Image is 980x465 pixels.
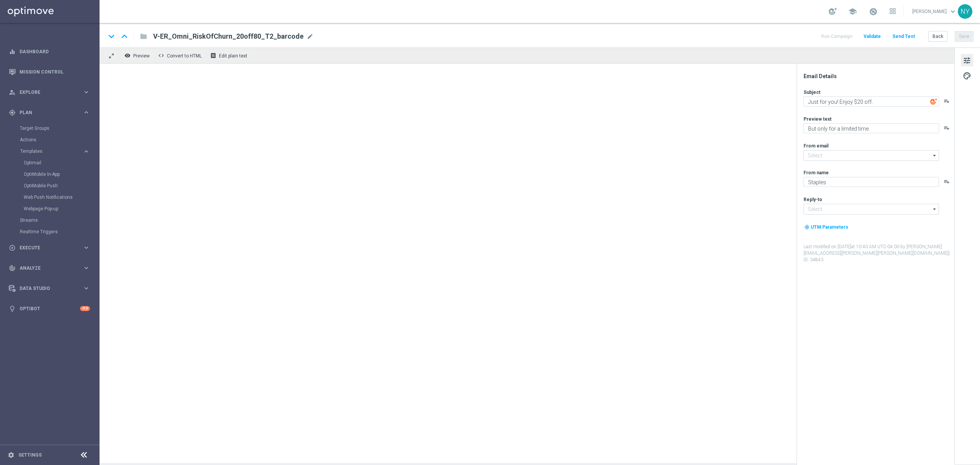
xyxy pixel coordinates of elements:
[83,264,90,272] i: keyboard_arrow_right
[210,52,216,59] i: receipt
[24,160,80,166] a: Optimail
[153,32,304,41] span: V-ER_Omni_RiskOfChurn_20off80_T2_barcode
[804,170,829,176] label: From name
[862,31,882,42] button: Validate
[9,265,16,272] i: track_changes
[20,266,83,270] span: Analyze
[804,73,954,80] div: Email Details
[811,224,848,230] span: UTM Parameters
[804,116,831,122] label: Preview text
[944,125,950,131] button: playlist_add
[955,31,973,42] button: Save
[208,51,251,61] button: receipt Edit plain text
[20,148,90,154] button: Templates keyboard_arrow_right
[9,89,83,96] div: Explore
[20,134,99,146] div: Actions
[963,56,971,65] span: tune
[9,62,90,82] div: Mission Control
[20,137,80,143] a: Actions
[124,52,131,59] i: remove_red_eye
[119,31,130,42] i: keyboard_arrow_up
[83,148,90,155] i: keyboard_arrow_right
[20,62,90,82] a: Mission Control
[9,109,83,116] div: Plan
[891,31,916,42] button: Send Test
[804,244,954,263] label: Last modified on [DATE] at 10:40 AM UTC-04:00 by [PERSON_NAME][EMAIL_ADDRESS][PERSON_NAME][PERSON...
[133,53,150,59] span: Preview
[24,157,99,169] div: Optimail
[24,206,80,212] a: Webpage Pop-up
[944,98,950,104] i: playlist_add
[106,31,117,42] i: keyboard_arrow_down
[9,89,16,96] i: person_search
[24,183,80,189] a: OptiMobile Push
[8,110,90,116] button: gps_fixed Plan keyboard_arrow_right
[949,7,957,16] span: keyboard_arrow_down
[944,178,950,185] button: playlist_add
[8,69,90,75] button: Mission Control
[804,223,849,231] button: my_location UTM Parameters
[24,171,80,177] a: OptiMobile In-App
[928,31,947,42] button: Back
[9,298,90,319] div: Optibot
[20,110,83,115] span: Plan
[961,54,973,66] button: tune
[83,88,90,96] i: keyboard_arrow_right
[20,123,99,134] div: Target Groups
[83,109,90,116] i: keyboard_arrow_right
[20,214,99,226] div: Streams
[20,226,99,237] div: Realtime Triggers
[804,150,939,161] input: Select
[307,33,314,40] span: mode_edit
[24,192,99,203] div: Web Push Notifications
[8,285,90,291] button: Data Studio keyboard_arrow_right
[848,7,857,16] span: school
[958,4,972,19] div: NY
[80,306,90,311] div: +10
[9,109,16,116] i: gps_fixed
[9,305,16,312] i: lightbulb
[8,265,90,271] button: track_changes Analyze keyboard_arrow_right
[804,204,939,214] input: Select
[8,49,90,55] button: equalizer Dashboard
[961,69,973,82] button: palette
[804,89,820,95] label: Subject
[20,90,83,95] span: Explore
[20,41,90,62] a: Dashboard
[24,194,80,200] a: Web Push Notifications
[219,53,247,59] span: Edit plain text
[122,51,153,61] button: remove_red_eye Preview
[156,51,205,61] button: code Convert to HTML
[8,89,90,95] button: person_search Explore keyboard_arrow_right
[804,224,810,230] i: my_location
[24,203,99,214] div: Webpage Pop-up
[804,196,822,203] label: Reply-to
[963,71,971,81] span: palette
[804,143,828,149] label: From email
[20,229,80,235] a: Realtime Triggers
[930,98,937,105] img: optiGenie.svg
[931,204,939,214] i: arrow_drop_down
[158,52,164,59] span: code
[9,285,83,292] div: Data Studio
[20,149,83,154] div: Templates
[9,48,16,55] i: equalizer
[20,298,80,319] a: Optibot
[9,244,16,251] i: play_circle_outline
[20,146,99,214] div: Templates
[83,285,90,292] i: keyboard_arrow_right
[20,246,83,250] span: Execute
[20,217,80,223] a: Streams
[9,265,83,272] div: Analyze
[24,169,99,180] div: OptiMobile In-App
[20,286,83,291] span: Data Studio
[24,180,99,192] div: OptiMobile Push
